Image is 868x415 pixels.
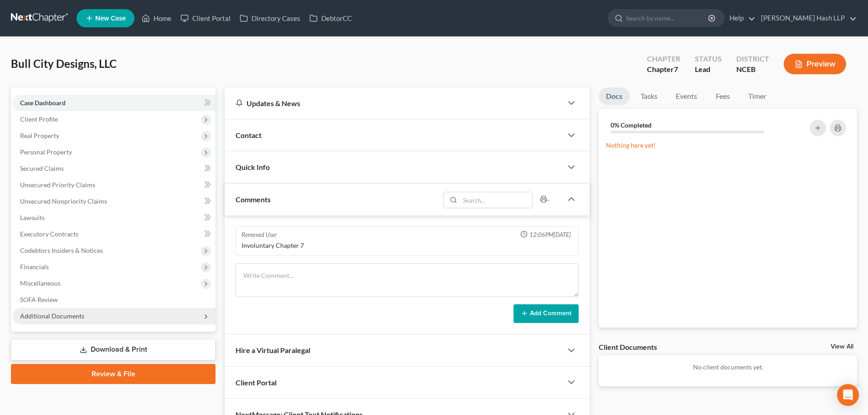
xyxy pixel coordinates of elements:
span: Client Profile [20,115,58,123]
a: Help [725,10,755,26]
div: Chapter [647,54,680,64]
div: Removed User [241,231,277,239]
span: Financials [20,263,49,271]
span: New Case [95,15,126,22]
div: Open Intercom Messenger [837,384,859,406]
a: [PERSON_NAME] Hash LLP [756,10,857,26]
div: Client Documents [599,342,657,352]
a: SOFA Review [13,292,216,308]
a: Executory Contracts [13,226,216,242]
span: Lawsuits [20,214,45,221]
span: Case Dashboard [20,99,66,107]
div: Status [695,54,722,64]
span: Bull City Designs, LLC [11,57,117,70]
div: NCEB [736,64,769,75]
a: Case Dashboard [13,95,216,111]
a: Lawsuits [13,210,216,226]
span: Unsecured Priority Claims [20,181,95,189]
a: Client Portal [176,10,235,26]
a: Unsecured Priority Claims [13,177,216,193]
div: Lead [695,64,722,75]
a: Docs [599,87,630,105]
span: Client Portal [236,378,277,387]
input: Search... [460,192,533,208]
a: View All [831,343,853,350]
span: Secured Claims [20,164,64,172]
a: Secured Claims [13,160,216,177]
div: Updates & News [236,98,551,108]
span: Personal Property [20,148,72,156]
a: Directory Cases [235,10,305,26]
a: Download & Print [11,339,216,360]
a: Timer [741,87,774,105]
a: Review & File [11,364,216,384]
a: Fees [708,87,737,105]
span: Hire a Virtual Paralegal [236,346,310,354]
button: Add Comment [514,304,579,323]
span: Executory Contracts [20,230,78,238]
span: Quick Info [236,163,270,171]
span: SOFA Review [20,296,58,303]
p: No client documents yet. [606,363,850,372]
p: Nothing here yet! [606,141,850,150]
div: Involuntary Chapter 7 [241,241,573,250]
span: Miscellaneous [20,279,61,287]
a: Events [668,87,704,105]
div: District [736,54,769,64]
span: Unsecured Nonpriority Claims [20,197,107,205]
div: Chapter [647,64,680,75]
span: Additional Documents [20,312,84,320]
span: Comments [236,195,271,204]
strong: 0% Completed [611,121,652,129]
span: 7 [674,65,678,73]
input: Search by name... [626,10,709,26]
a: DebtorCC [305,10,356,26]
span: Real Property [20,132,59,139]
span: Contact [236,131,262,139]
a: Tasks [633,87,665,105]
span: Codebtors Insiders & Notices [20,246,103,254]
button: Preview [784,54,846,74]
a: Home [137,10,176,26]
span: 12:06PM[DATE] [529,231,571,239]
a: Unsecured Nonpriority Claims [13,193,216,210]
